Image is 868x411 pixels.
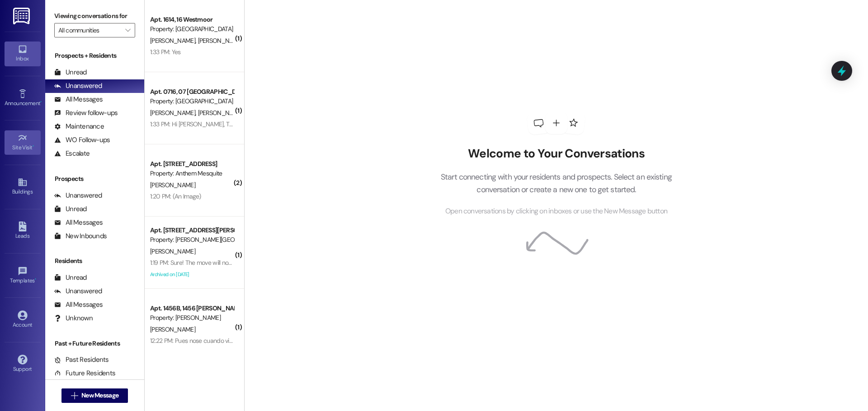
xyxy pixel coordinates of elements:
span: [PERSON_NAME] [150,37,198,45]
span: [PERSON_NAME] [150,325,195,333]
div: Past Residents [54,355,109,365]
span: [PERSON_NAME] [150,247,195,255]
span: [PERSON_NAME] [198,109,243,117]
div: 1:20 PM: (An Image) [150,192,201,200]
div: Unknown [54,314,93,323]
input: All communities [58,23,121,37]
div: Property: [GEOGRAPHIC_DATA] [150,24,234,34]
span: • [33,143,34,149]
div: Residents [45,256,144,266]
div: New Inbounds [54,231,107,241]
div: Apt. 1456B, 1456 [PERSON_NAME] [150,304,234,313]
div: All Messages [54,300,103,309]
p: Start connecting with your residents and prospects. Select an existing conversation or create a n... [427,171,685,196]
a: Support [5,352,41,376]
div: Property: [PERSON_NAME][GEOGRAPHIC_DATA] [150,235,234,245]
span: [PERSON_NAME] [150,109,198,117]
div: Apt. 0716, 07 [GEOGRAPHIC_DATA] [150,87,234,97]
span: • [40,99,42,105]
div: Property: Anthem Mesquite [150,169,234,178]
i:  [125,27,130,34]
span: New Message [81,391,118,400]
a: Account [5,308,41,332]
a: Site Visit • [5,130,41,155]
span: [PERSON_NAME] [150,181,195,189]
a: Buildings [5,175,41,199]
div: Escalate [54,149,90,158]
span: [PERSON_NAME] [198,37,243,45]
a: Inbox [5,42,41,66]
h2: Welcome to Your Conversations [427,147,685,161]
div: Unread [54,68,87,77]
div: Property: [GEOGRAPHIC_DATA] [150,97,234,106]
div: Apt. 1614, 16 Westmoor [150,15,234,24]
button: New Message [61,388,128,403]
span: Open conversations by clicking on inboxes or use the New Message button [445,206,667,217]
div: 1:33 PM: Yes [150,48,181,56]
div: Review follow-ups [54,108,118,118]
div: Prospects + Residents [45,51,144,60]
i:  [71,392,78,399]
div: 1:19 PM: Sure! The move will not take place until a few months. I will complete the review shortly. [150,259,396,267]
div: Archived on [DATE] [149,269,235,280]
div: Prospects [45,174,144,184]
div: Apt. [STREET_ADDRESS] [150,159,234,169]
a: Leads [5,219,41,243]
div: Property: [PERSON_NAME] [150,313,234,323]
a: Templates • [5,263,41,288]
div: All Messages [54,218,103,227]
div: Future Residents [54,369,115,378]
img: ResiDesk Logo [13,8,32,24]
div: Maintenance [54,122,104,131]
div: Past + Future Residents [45,339,144,348]
div: Unanswered [54,191,102,200]
label: Viewing conversations for [54,9,135,23]
div: Unread [54,204,87,214]
div: Unanswered [54,81,102,91]
div: Unanswered [54,286,102,296]
div: Unread [54,273,87,282]
div: WO Follow-ups [54,135,110,145]
span: • [35,276,36,282]
div: All Messages [54,95,103,104]
div: 12:22 PM: Pues nose cuando vinieron porque mi esposo desde el [PERSON_NAME] [PERSON_NAME] que lo ... [150,337,687,345]
div: Apt. [STREET_ADDRESS][PERSON_NAME] [150,226,234,235]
